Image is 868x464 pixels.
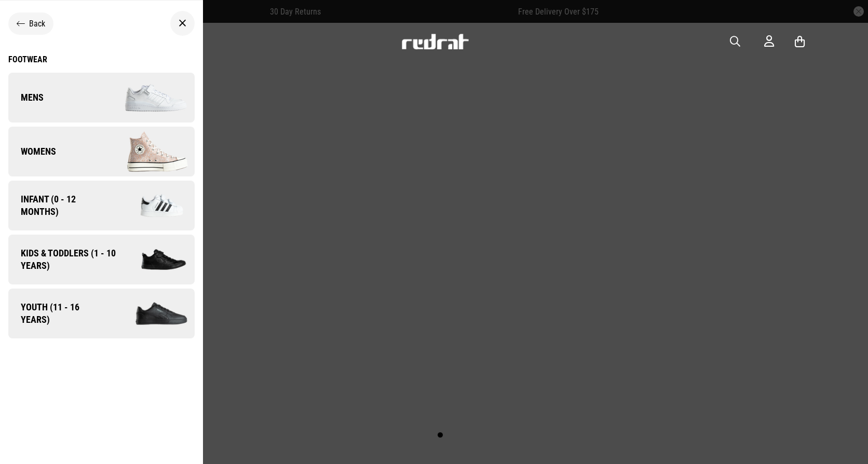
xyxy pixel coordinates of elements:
a: Kids & Toddlers (1 - 10 years) Company [8,235,195,284]
span: Womens [8,145,56,158]
a: Infant (0 - 12 months) Company [8,181,195,230]
img: Company [101,72,194,124]
img: Redrat logo [401,34,469,49]
span: Kids & Toddlers (1 - 10 years) [8,247,121,272]
span: Back [29,19,45,29]
img: Company [106,289,195,338]
img: Company [121,239,195,280]
button: Open LiveChat chat widget [8,4,39,35]
img: Company [101,126,194,178]
a: Youth (11 - 16 years) Company [8,289,195,338]
span: Mens [8,91,44,104]
a: Womens Company [8,127,195,176]
a: Footwear [8,54,195,64]
img: Company [108,182,195,229]
span: Infant (0 - 12 months) [8,193,108,218]
span: Youth (11 - 16 years) [8,301,106,326]
a: Mens Company [8,73,195,122]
